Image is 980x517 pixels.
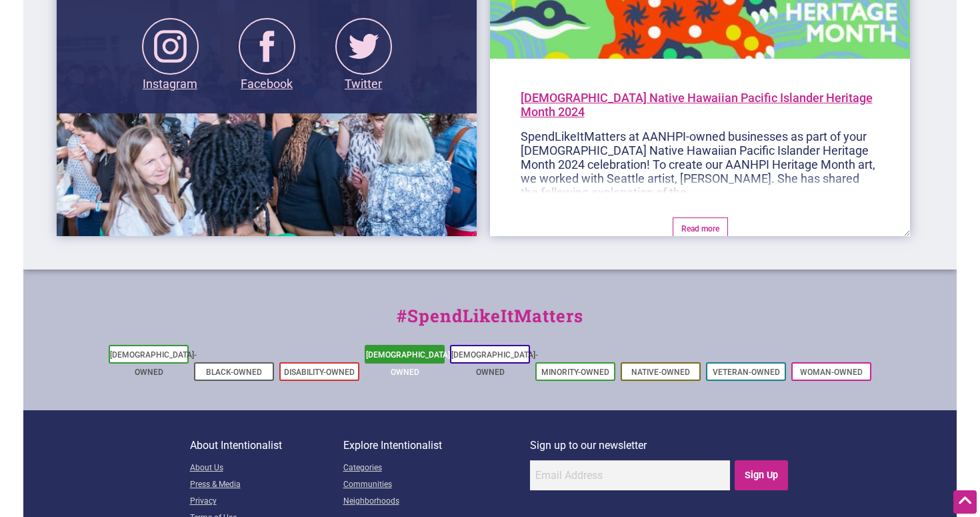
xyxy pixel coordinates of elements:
a: Disability-Owned [284,368,355,377]
div: SpendLikeItMatters at AANHPI-owned businesses as part of your [DEMOGRAPHIC_DATA] Native Hawaiian ... [521,129,880,193]
a: Communities [343,477,530,494]
input: Email Address [530,460,730,490]
a: Instagram [142,38,199,91]
a: Neighborhoods [343,494,530,510]
a: Minority-Owned [541,368,609,377]
img: FB_icon.svg [239,18,295,75]
a: Native-Owned [631,368,690,377]
a: Woman-Owned [800,368,863,377]
div: Scroll Back to Top [953,490,977,514]
a: [DEMOGRAPHIC_DATA] Native Hawaiian Pacific Islander Heritage Month 2024 [521,91,873,119]
a: Veteran-Owned [713,368,780,377]
a: Press & Media [190,477,343,494]
a: Twitter [335,38,392,91]
p: Sign up to our newsletter [530,437,791,454]
a: Facebook [239,38,295,91]
a: [DEMOGRAPHIC_DATA]-Owned [110,350,197,377]
a: [DEMOGRAPHIC_DATA]-Owned [366,350,453,377]
a: [DEMOGRAPHIC_DATA]-Owned [451,350,538,377]
a: Categories [343,460,530,477]
a: About Us [190,460,343,477]
p: About Intentionalist [190,437,343,454]
a: Privacy [190,494,343,510]
img: IG_icon.svg [142,18,199,75]
div: #SpendLikeItMatters [23,303,957,342]
a: Black-Owned [206,368,262,377]
a: Read more [673,217,728,240]
input: Sign Up [735,460,789,490]
img: TW_icon.svg [335,18,392,75]
p: Explore Intentionalist [343,437,530,454]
